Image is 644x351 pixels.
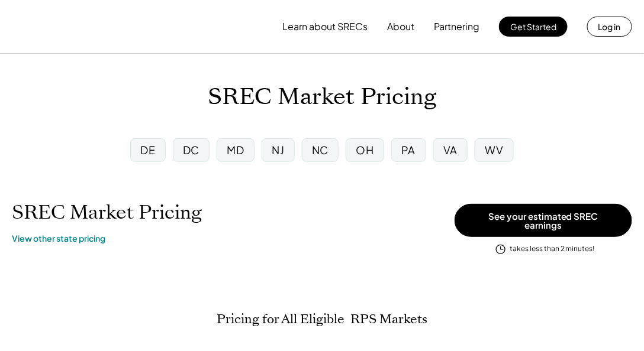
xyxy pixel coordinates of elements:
[434,15,479,38] button: Partnering
[208,83,436,111] h1: SREC Market Pricing
[312,142,329,157] div: NC
[510,244,595,254] div: takes less than 2 minutes!
[282,15,368,38] button: Learn about SRECs
[485,142,504,157] div: WV
[227,142,244,157] div: MD
[12,233,105,245] a: View other state pricing
[12,201,202,224] h1: SREC Market Pricing
[387,15,414,38] button: About
[443,142,458,157] div: VA
[183,142,199,157] div: DC
[455,204,632,237] button: See your estimated SREC earnings
[587,17,632,37] button: Log in
[356,142,374,157] div: OH
[272,142,284,157] div: NJ
[12,6,110,47] img: yH5BAEAAAAALAAAAAABAAEAAAIBRAA7
[499,17,568,37] button: Get Started
[140,142,155,157] div: DE
[217,311,427,327] h2: Pricing for All Eligible RPS Markets
[401,142,416,157] div: PA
